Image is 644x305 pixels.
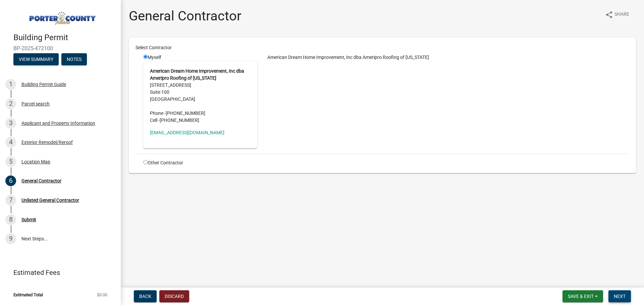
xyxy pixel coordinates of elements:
[5,195,16,206] div: 7
[160,118,199,123] span: [PHONE_NUMBER]
[159,290,189,302] button: Discard
[129,8,241,24] h1: General Contractor
[61,53,87,65] button: Notes
[97,293,107,297] span: $0.00
[134,290,157,302] button: Back
[600,8,635,21] button: shareShare
[5,233,16,244] div: 9
[130,44,634,51] div: Select Contractor
[21,140,73,145] div: Exterior Remodel/Reroof
[5,137,16,148] div: 4
[605,11,613,19] i: share
[150,68,251,124] address: [STREET_ADDRESS] Suite 100 [GEOGRAPHIC_DATA]
[5,79,16,90] div: 1
[614,294,626,299] span: Next
[13,33,115,43] h4: Building Permit
[608,290,631,302] button: Next
[166,110,205,116] span: [PHONE_NUMBER]
[21,178,61,183] div: General Contractor
[150,130,224,135] a: [EMAIL_ADDRESS][DOMAIN_NAME]
[5,266,110,279] a: Estimated Fees
[13,293,43,297] span: Estimated Total
[139,294,151,299] span: Back
[5,98,16,109] div: 2
[568,294,594,299] span: Save & Exit
[13,57,59,62] wm-modal-confirm: Summary
[5,214,16,225] div: 8
[150,110,166,116] abbr: Phone -
[13,7,110,26] img: Porter County, Indiana
[61,57,87,62] wm-modal-confirm: Notes
[562,290,603,302] button: Save & Exit
[5,156,16,167] div: 5
[150,68,244,81] strong: American Dream Home Improvement, Inc dba Ameripro Roofing of [US_STATE]
[614,11,629,19] span: Share
[21,121,95,126] div: Applicant and Property Information
[21,159,50,164] div: Location Map
[13,45,107,52] span: BP-2025-472100
[21,217,36,222] div: Submit
[21,198,79,203] div: Unlisted General Contractor
[5,118,16,129] div: 3
[262,54,634,61] div: American Dream Home Improvement, Inc dba Ameripro Roofing of [US_STATE]
[5,175,16,186] div: 6
[138,159,262,166] div: Other Contractor
[21,82,66,87] div: Building Permit Guide
[21,101,50,106] div: Parcel search
[150,118,160,123] abbr: Cell -
[13,53,59,65] button: View Summary
[143,54,257,148] div: Myself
